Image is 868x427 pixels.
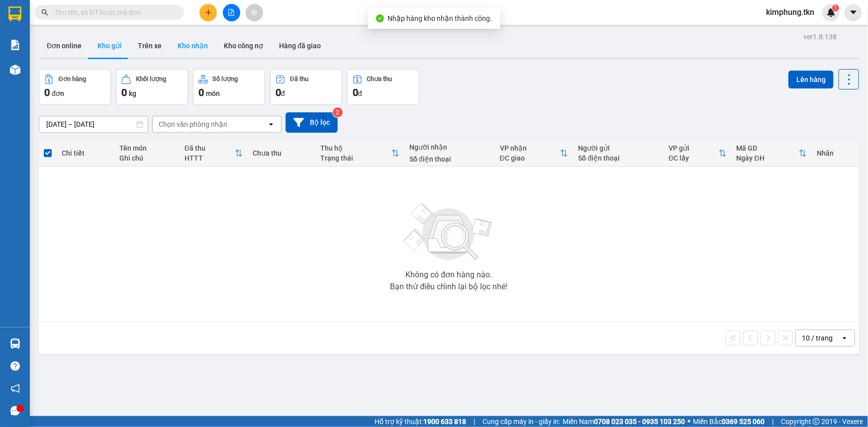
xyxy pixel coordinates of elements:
[121,86,127,98] span: 0
[10,406,20,416] span: message
[500,144,561,152] div: VP nhận
[399,197,498,267] img: svg+xml;base64,PHN2ZyBjbGFzcz0ibGlzdC1wbHVnX19zdmciIHhtbG5zPSJodHRwOi8vd3d3LnczLm9yZy8yMDAwL3N2Zy...
[813,418,820,425] span: copyright
[669,154,719,162] div: ĐC lấy
[119,144,175,152] div: Tên món
[732,140,812,167] th: Toggle SortBy
[246,4,263,21] button: aim
[206,89,220,97] span: món
[44,86,50,98] span: 0
[390,283,507,291] div: Bạn thử điều chỉnh lại bộ lọc nhé!
[223,4,240,21] button: file-add
[10,40,20,50] img: solution-icon
[216,34,271,58] button: Kho công nợ
[578,154,659,162] div: Số điện thoại
[409,155,490,163] div: Số điện thoại
[347,69,419,105] button: Chưa thu0đ
[129,89,136,97] span: kg
[405,271,492,279] div: Không có đơn hàng nào.
[320,144,391,152] div: Thu hộ
[737,144,799,152] div: Mã GD
[130,34,170,58] button: Trên xe
[251,9,258,16] span: aim
[367,76,392,83] div: Chưa thu
[772,416,773,427] span: |
[669,144,719,152] div: VP gửi
[271,34,329,58] button: Hàng đã giao
[228,9,235,16] span: file-add
[185,144,235,152] div: Đã thu
[119,154,175,162] div: Ghi chú
[116,69,188,105] button: Khối lượng0kg
[52,89,64,97] span: đơn
[198,86,204,98] span: 0
[693,416,765,427] span: Miền Bắc
[495,140,574,167] th: Toggle SortBy
[10,65,20,75] img: warehouse-icon
[39,69,111,105] button: Đơn hàng0đơn
[286,112,338,133] button: Bộ lọc
[270,69,342,105] button: Đã thu0đ
[170,34,216,58] button: Kho nhận
[845,4,862,21] button: caret-down
[8,6,21,21] img: logo-vxr
[563,416,685,427] span: Miền Nam
[358,89,362,97] span: đ
[281,89,285,97] span: đ
[136,76,166,83] div: Khối lượng
[758,6,822,18] span: kimphung.tkn
[185,154,235,162] div: HTTT
[834,4,837,11] span: 1
[90,34,130,58] button: Kho gửi
[687,420,690,424] span: ⚪️
[39,34,90,58] button: Đơn online
[10,361,20,371] span: question-circle
[803,31,837,42] div: ver 1.8.138
[290,76,308,83] div: Đã thu
[409,143,490,151] div: Người nhận
[199,4,217,21] button: plus
[55,7,172,18] input: Tìm tên, số ĐT hoặc mã đơn
[159,119,227,129] div: Chọn văn phòng nhận
[841,334,849,342] svg: open
[205,9,212,16] span: plus
[193,69,265,105] button: Số lượng0món
[253,149,311,157] div: Chưa thu
[482,416,560,427] span: Cung cấp máy in - giấy in:
[817,149,854,157] div: Nhãn
[474,416,475,427] span: |
[722,418,765,426] strong: 0369 525 060
[849,8,858,17] span: caret-down
[276,86,281,98] span: 0
[594,418,685,426] strong: 0708 023 035 - 0935 103 250
[180,140,248,167] th: Toggle SortBy
[333,107,343,117] sup: 2
[10,384,20,393] span: notification
[375,416,466,427] span: Hỗ trợ kỹ thuật:
[827,8,836,17] img: icon-new-feature
[59,76,86,83] div: Đơn hàng
[388,14,492,22] span: Nhập hàng kho nhận thành công.
[10,339,20,349] img: warehouse-icon
[802,333,833,343] div: 10 / trang
[664,140,732,167] th: Toggle SortBy
[423,418,466,426] strong: 1900 633 818
[39,116,148,132] input: Select a date range.
[578,144,659,152] div: Người gửi
[376,14,384,22] span: check-circle
[213,76,238,83] div: Số lượng
[267,120,275,128] svg: open
[500,154,561,162] div: ĐC giao
[353,86,358,98] span: 0
[41,9,48,16] span: search
[62,149,109,157] div: Chi tiết
[320,154,391,162] div: Trạng thái
[832,4,839,11] sup: 1
[788,71,834,88] button: Lên hàng
[737,154,799,162] div: Ngày ĐH
[315,140,404,167] th: Toggle SortBy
